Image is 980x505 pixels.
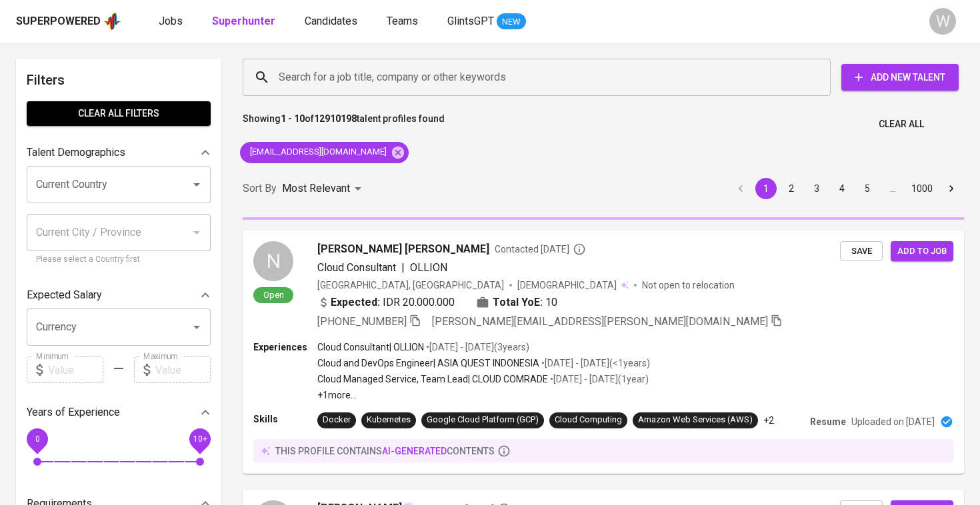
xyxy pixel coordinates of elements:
[891,241,953,262] button: Add to job
[755,178,777,199] button: page 1
[317,278,504,292] div: [GEOGRAPHIC_DATA], [GEOGRAPHIC_DATA]
[897,244,947,259] span: Add to job
[545,294,557,310] span: 10
[851,415,935,428] p: Uploaded on [DATE]
[728,178,964,199] nav: pagination navigation
[781,178,802,199] button: Go to page 2
[517,278,619,292] span: [DEMOGRAPHIC_DATA]
[323,414,351,426] div: Docker
[447,15,494,27] span: GlintsGPT
[367,414,411,426] div: Kubernetes
[187,175,206,194] button: Open
[382,446,447,456] span: AI-generated
[873,112,929,137] button: Clear All
[27,399,211,426] div: Years of Experience
[387,13,421,30] a: Teams
[27,404,120,420] p: Years of Experience
[424,340,529,354] p: • [DATE] - [DATE] ( 3 years )
[159,13,185,30] a: Jobs
[27,145,125,161] p: Talent Demographics
[401,260,405,276] span: |
[243,231,964,474] a: NOpen[PERSON_NAME] [PERSON_NAME]Contacted [DATE]Cloud Consultant|OLLION[GEOGRAPHIC_DATA], [GEOGRA...
[317,294,455,310] div: IDR 20.000.000
[282,177,366,201] div: Most Relevant
[317,388,650,402] p: +1 more ...
[275,444,495,458] p: this profile contains contents
[258,289,289,300] span: Open
[841,64,959,91] button: Add New Talent
[253,241,293,281] div: N
[159,15,183,27] span: Jobs
[317,340,424,354] p: Cloud Consultant | OLLION
[281,113,305,124] b: 1 - 10
[638,414,753,426] div: Amazon Web Services (AWS)
[555,414,622,426] div: Cloud Computing
[27,139,211,166] div: Talent Demographics
[155,356,211,383] input: Value
[810,415,846,428] p: Resume
[317,356,539,370] p: Cloud and DevOps Engineer | ASIA QUEST INDONESIA
[387,15,418,27] span: Teams
[187,318,206,336] button: Open
[35,434,39,444] span: 0
[831,178,853,199] button: Go to page 4
[929,8,956,35] div: W
[48,356,103,383] input: Value
[879,116,924,133] span: Clear All
[305,13,360,30] a: Candidates
[103,11,121,31] img: app logo
[410,261,447,274] span: OLLION
[539,356,650,370] p: • [DATE] - [DATE] ( <1 years )
[495,243,586,256] span: Contacted [DATE]
[27,282,211,308] div: Expected Salary
[497,15,526,29] span: NEW
[882,182,903,195] div: …
[317,261,396,274] span: Cloud Consultant
[317,372,548,386] p: Cloud Managed Service, Team Lead | CLOUD COMRADE
[852,69,948,86] span: Add New Talent
[16,11,121,31] a: Superpoweredapp logo
[27,287,102,303] p: Expected Salary
[847,244,876,259] span: Save
[573,243,586,256] svg: By Batam recruiter
[493,294,543,310] b: Total YoE:
[36,253,201,266] p: Please select a Country first
[37,105,200,122] span: Clear All filters
[840,241,883,262] button: Save
[642,278,735,292] p: Not open to relocation
[240,142,409,163] div: [EMAIL_ADDRESS][DOMAIN_NAME]
[240,146,395,159] span: [EMAIL_ADDRESS][DOMAIN_NAME]
[243,181,277,197] p: Sort By
[432,315,768,328] span: [PERSON_NAME][EMAIL_ADDRESS][PERSON_NAME][DOMAIN_NAME]
[253,412,317,426] p: Skills
[857,178,878,199] button: Go to page 5
[941,178,962,199] button: Go to next page
[907,178,937,199] button: Go to page 1000
[212,13,278,30] a: Superhunter
[243,112,445,137] p: Showing of talent profiles found
[314,113,357,124] b: 12910198
[27,69,211,91] h6: Filters
[253,340,317,354] p: Experiences
[193,434,207,444] span: 10+
[763,414,774,427] p: +2
[16,14,101,29] div: Superpowered
[317,241,489,257] span: [PERSON_NAME] [PERSON_NAME]
[282,181,350,197] p: Most Relevant
[212,15,275,27] b: Superhunter
[806,178,827,199] button: Go to page 3
[27,101,211,126] button: Clear All filters
[305,15,357,27] span: Candidates
[317,315,407,328] span: [PHONE_NUMBER]
[548,372,649,386] p: • [DATE] - [DATE] ( 1 year )
[331,294,380,310] b: Expected:
[447,13,526,30] a: GlintsGPT NEW
[427,414,539,426] div: Google Cloud Platform (GCP)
